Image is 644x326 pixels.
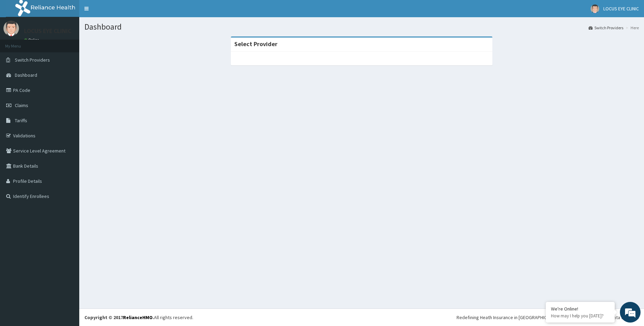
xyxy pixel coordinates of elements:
[603,6,639,12] span: LOCUS EYE CLINIC
[15,117,27,124] span: Tariffs
[79,308,644,326] footer: All rights reserved.
[15,102,28,108] span: Claims
[123,314,153,320] a: RelianceHMO
[24,38,41,42] a: Online
[3,21,19,36] img: User Image
[457,314,639,321] div: Redefining Heath Insurance in [GEOGRAPHIC_DATA] using Telemedicine and Data Science!
[234,40,277,48] strong: Select Provider
[551,313,610,319] p: How may I help you today?
[15,72,37,78] span: Dashboard
[591,4,599,13] img: User Image
[24,28,71,34] p: LOCUS EYE CLINIC
[15,57,50,63] span: Switch Providers
[84,314,154,320] strong: Copyright © 2017 .
[624,25,639,31] li: Here
[589,25,623,31] a: Switch Providers
[551,306,610,312] div: We're Online!
[84,22,639,31] h1: Dashboard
